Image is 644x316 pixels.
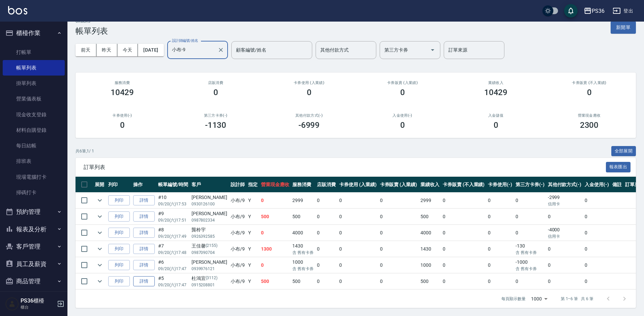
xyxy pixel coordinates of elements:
[441,209,486,225] td: 0
[21,297,55,304] h5: PS36櫃檯
[486,241,514,257] td: 0
[378,193,419,208] td: 0
[419,177,441,193] th: 業績收入
[213,88,218,97] h3: 0
[378,209,419,225] td: 0
[583,225,611,241] td: 0
[246,225,259,241] td: Y
[457,113,534,118] h2: 入金儲值
[259,177,291,193] th: 營業現金應收
[229,257,246,273] td: 小布 /9
[138,44,164,56] button: [DATE]
[158,282,188,288] p: 09/20 (六) 17:47
[514,225,546,241] td: 0
[548,233,582,239] p: 信用卡
[192,242,227,250] div: 王佳馨
[546,274,583,289] td: 0
[378,241,419,257] td: 0
[546,177,583,193] th: 其他付款方式(-)
[108,260,130,270] button: 列印
[192,201,227,207] p: 0930126100
[307,88,312,97] h3: 0
[192,250,227,256] p: 0987090704
[315,225,338,241] td: 0
[364,81,441,85] h2: 卡券販賣 (入業績)
[259,209,291,225] td: 500
[117,44,138,56] button: 今天
[156,193,190,208] td: #10
[8,6,27,15] img: Logo
[76,26,108,36] h3: 帳單列表
[192,210,227,217] div: [PERSON_NAME]
[486,177,514,193] th: 卡券使用(-)
[611,24,636,30] a: 新開單
[3,60,65,76] a: 帳單列表
[546,257,583,273] td: 0
[246,177,259,193] th: 指定
[378,257,419,273] td: 0
[338,209,378,225] td: 0
[216,45,226,55] button: Clear
[581,4,607,18] button: PS36
[76,148,94,154] p: 共 6 筆, 1 / 1
[315,209,338,225] td: 0
[338,274,378,289] td: 0
[3,169,65,185] a: 現場電腦打卡
[514,209,546,225] td: 0
[192,275,227,282] div: 杜鴻宜
[514,177,546,193] th: 第三方卡券(-)
[419,257,441,273] td: 1000
[206,242,218,250] p: (2155)
[259,274,291,289] td: 500
[108,211,130,222] button: 列印
[427,45,438,55] button: Open
[95,260,105,270] button: expand row
[3,203,65,221] button: 預約管理
[3,138,65,153] a: 每日結帳
[315,274,338,289] td: 0
[315,177,338,193] th: 店販消費
[205,120,227,130] h3: -1130
[583,209,611,225] td: 0
[441,274,486,289] td: 0
[441,257,486,273] td: 0
[583,177,611,193] th: 入金使用(-)
[548,201,582,207] p: 信用卡
[441,193,486,208] td: 0
[107,177,131,193] th: 列印
[76,44,96,56] button: 前天
[3,238,65,255] button: 客戶管理
[291,209,315,225] td: 500
[120,120,125,130] h3: 0
[95,228,105,238] button: expand row
[3,221,65,238] button: 報表及分析
[3,91,65,107] a: 營業儀表板
[192,233,227,239] p: 0926392585
[494,120,498,130] h3: 0
[378,274,419,289] td: 0
[270,81,348,85] h2: 卡券使用 (入業績)
[172,38,198,43] label: 設計師編號/姓名
[292,266,314,272] p: 含 舊有卡券
[192,282,227,288] p: 0915208801
[246,257,259,273] td: Y
[419,193,441,208] td: 2999
[158,233,188,239] p: 09/20 (六) 17:49
[400,88,405,97] h3: 0
[292,250,314,256] p: 含 舊有卡券
[516,250,545,256] p: 含 舊有卡券
[246,241,259,257] td: Y
[259,241,291,257] td: 1300
[400,120,405,130] h3: 0
[5,297,19,311] img: Person
[3,255,65,273] button: 員工及薪資
[192,266,227,272] p: 0939976121
[580,120,599,130] h3: 2300
[291,177,315,193] th: 服務消費
[133,228,155,238] a: 詳情
[338,193,378,208] td: 0
[315,193,338,208] td: 0
[192,259,227,266] div: [PERSON_NAME]
[441,225,486,241] td: 0
[514,193,546,208] td: 0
